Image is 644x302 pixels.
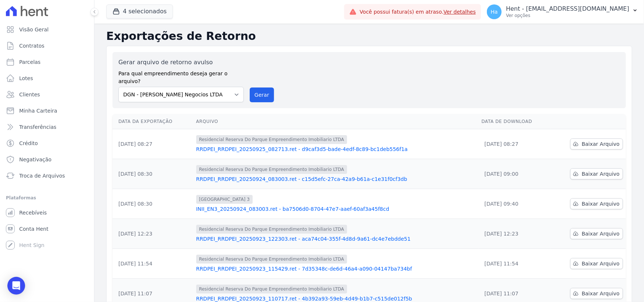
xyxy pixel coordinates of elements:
span: Lotes [19,75,33,82]
span: Baixar Arquivo [582,140,620,148]
a: Baixar Arquivo [570,138,623,150]
span: Recebíveis [19,209,47,216]
span: Baixar Arquivo [582,230,620,237]
th: Arquivo [193,114,479,129]
span: Parcelas [19,58,41,66]
a: Clientes [3,87,91,102]
td: [DATE] 11:54 [478,249,551,279]
a: Ver detalhes [443,9,476,15]
td: [DATE] 08:30 [112,159,193,189]
th: Data da Exportação [112,114,193,129]
a: Negativação [3,152,91,167]
span: Contratos [19,42,44,49]
span: Baixar Arquivo [582,260,620,267]
span: Baixar Arquivo [582,290,620,297]
button: Ha Hent - [EMAIL_ADDRESS][DOMAIN_NAME] Ver opções [481,1,644,22]
span: Minha Carteira [19,107,57,114]
td: [DATE] 08:27 [112,129,193,159]
button: Gerar [250,87,274,102]
label: Para qual empreendimento deseja gerar o arquivo? [118,67,244,85]
div: Open Intercom Messenger [7,277,25,295]
span: Residencial Reserva Do Parque Empreendimento Imobiliario LTDA [196,165,347,174]
a: RRDPEI_RRDPEI_20250923_122303.ret - aca74c04-355f-4d8d-9a61-dc4e7ebdde51 [196,235,476,243]
label: Gerar arquivo de retorno avulso [118,58,244,67]
a: Visão Geral [3,22,91,37]
a: Baixar Arquivo [570,228,623,239]
td: [DATE] 09:00 [478,159,551,189]
span: Ha [491,9,498,14]
span: Negativação [19,156,52,163]
span: Residencial Reserva Do Parque Empreendimento Imobiliario LTDA [196,225,347,234]
a: Baixar Arquivo [570,288,623,299]
td: [DATE] 11:54 [112,249,193,279]
a: Minha Carteira [3,103,91,118]
span: Baixar Arquivo [582,200,620,207]
td: [DATE] 12:23 [478,219,551,249]
span: Troca de Arquivos [19,172,65,179]
a: Recebíveis [3,205,91,220]
th: Data de Download [478,114,551,129]
a: Baixar Arquivo [570,198,623,209]
button: 4 selecionados [106,4,173,18]
p: Ver opções [506,13,629,18]
span: Crédito [19,140,38,147]
a: Baixar Arquivo [570,258,623,269]
span: Você possui fatura(s) em atraso. [360,8,476,16]
div: Plataformas [6,193,88,202]
span: Transferências [19,123,56,131]
p: Hent - [EMAIL_ADDRESS][DOMAIN_NAME] [506,5,629,13]
a: Crédito [3,136,91,151]
span: Residencial Reserva Do Parque Empreendimento Imobiliario LTDA [196,135,347,144]
span: Visão Geral [19,26,49,33]
span: Residencial Reserva Do Parque Empreendimento Imobiliario LTDA [196,255,347,264]
a: Lotes [3,71,91,86]
a: Transferências [3,120,91,134]
td: [DATE] 08:27 [478,129,551,159]
span: Clientes [19,91,40,98]
td: [DATE] 08:30 [112,189,193,219]
a: Baixar Arquivo [570,168,623,179]
td: [DATE] 12:23 [112,219,193,249]
a: Troca de Arquivos [3,168,91,183]
span: Residencial Reserva Do Parque Empreendimento Imobiliario LTDA [196,285,347,294]
a: RRDPEI_RRDPEI_20250924_083003.ret - c15d5efc-27ca-42a9-b61a-c1e31f0cf3db [196,175,476,183]
td: [DATE] 09:40 [478,189,551,219]
a: Contratos [3,38,91,53]
span: Baixar Arquivo [582,170,620,178]
span: [GEOGRAPHIC_DATA] 3 [196,195,253,204]
h2: Exportações de Retorno [106,30,632,43]
span: Conta Hent [19,225,48,233]
a: RRDPEI_RRDPEI_20250923_115429.ret - 7d35348c-de6d-46a4-a090-04147ba734bf [196,265,476,272]
a: RRDPEI_RRDPEI_20250925_082713.ret - d9caf3d5-bade-4edf-8c89-bc1deb556f1a [196,145,476,153]
a: Parcelas [3,55,91,69]
a: INII_EN3_20250924_083003.ret - ba7506d0-8704-47e7-aaef-60af3a45f8cd [196,205,476,213]
a: Conta Hent [3,222,91,236]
